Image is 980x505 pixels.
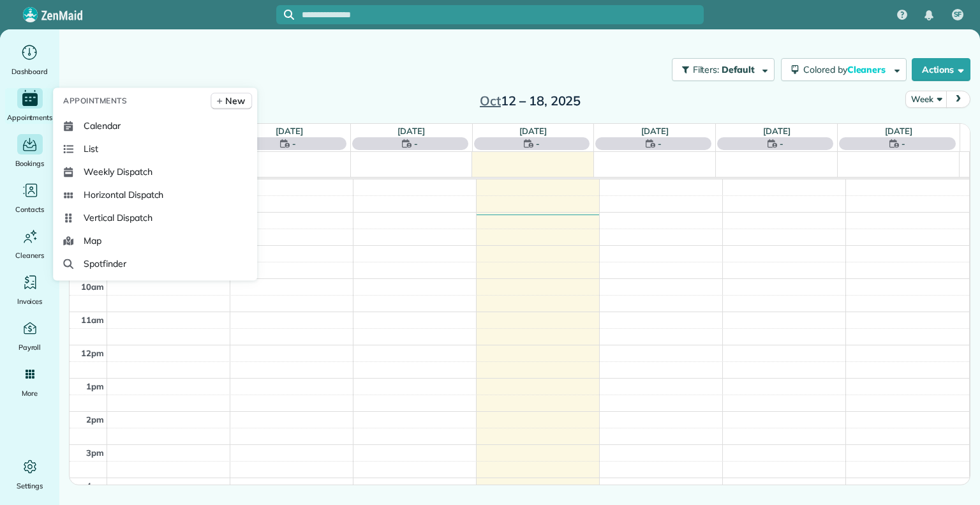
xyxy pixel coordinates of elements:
[81,282,104,292] span: 10am
[954,10,962,20] span: SF
[885,126,912,136] a: [DATE]
[81,348,104,358] span: 12pm
[722,64,755,75] span: Default
[693,64,720,75] span: Filters:
[63,94,127,107] span: Appointments
[58,114,252,137] a: Calendar
[58,252,252,275] a: Spotfinder
[665,58,775,81] a: Filters: Default
[902,137,905,150] span: -
[5,272,54,308] a: Invoices
[780,137,783,150] span: -
[84,142,98,155] span: List
[86,381,104,391] span: 1pm
[17,295,43,308] span: Invoices
[414,137,418,150] span: -
[84,211,152,224] span: Vertical Dispatch
[81,315,104,325] span: 11am
[86,481,104,491] span: 4pm
[5,318,54,354] a: Payroll
[5,42,54,78] a: Dashboard
[5,134,54,170] a: Bookings
[658,137,662,150] span: -
[7,111,53,124] span: Appointments
[912,58,970,81] button: Actions
[11,65,48,78] span: Dashboard
[15,157,45,170] span: Bookings
[5,226,54,262] a: Cleaners
[781,58,907,81] button: Colored byCleaners
[847,64,888,75] span: Cleaners
[22,387,38,400] span: More
[5,456,54,492] a: Settings
[86,448,104,458] span: 3pm
[211,93,252,109] a: New
[84,234,101,247] span: Map
[480,93,501,109] span: Oct
[641,126,669,136] a: [DATE]
[19,341,41,354] span: Payroll
[225,94,245,107] span: New
[803,64,890,75] span: Colored by
[905,91,947,108] button: Week
[17,479,43,492] span: Settings
[58,160,252,183] a: Weekly Dispatch
[15,203,44,216] span: Contacts
[84,165,152,178] span: Weekly Dispatch
[276,10,294,20] button: Focus search
[58,206,252,229] a: Vertical Dispatch
[284,10,294,20] svg: Focus search
[397,126,425,136] a: [DATE]
[536,137,540,150] span: -
[946,91,970,108] button: next
[58,137,252,160] a: List
[84,257,126,270] span: Spotfinder
[916,1,942,29] div: Notifications
[58,229,252,252] a: Map
[276,126,303,136] a: [DATE]
[672,58,775,81] button: Filters: Default
[86,414,104,425] span: 2pm
[519,126,547,136] a: [DATE]
[450,94,610,108] h2: 12 – 18, 2025
[84,119,121,132] span: Calendar
[15,249,44,262] span: Cleaners
[5,88,54,124] a: Appointments
[5,180,54,216] a: Contacts
[763,126,791,136] a: [DATE]
[84,188,163,201] span: Horizontal Dispatch
[292,137,296,150] span: -
[58,183,252,206] a: Horizontal Dispatch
